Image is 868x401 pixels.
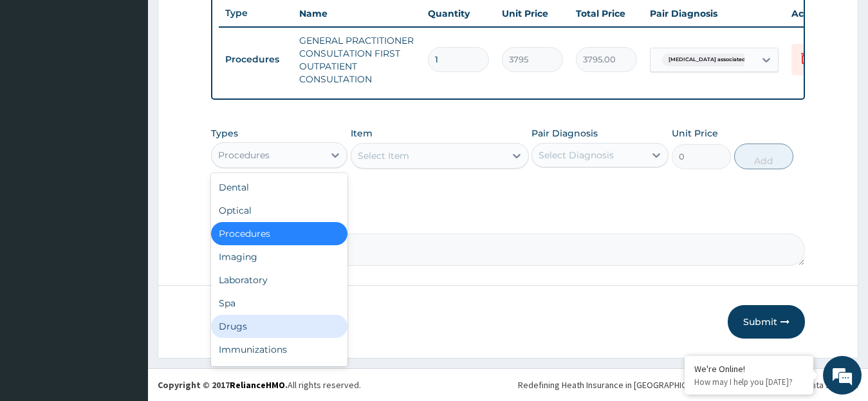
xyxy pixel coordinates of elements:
[293,28,421,92] td: GENERAL PRACTITIONER CONSULTATION FIRST OUTPATIENT CONSULTATION
[785,1,849,26] th: Actions
[643,1,785,26] th: Pair Diagnosis
[6,266,245,311] textarea: Type your message and hit 'Enter'
[672,127,718,140] label: Unit Price
[158,379,288,391] strong: Copyright © 2017 .
[218,149,270,162] div: Procedures
[531,127,598,140] label: Pair Diagnosis
[219,1,293,25] th: Type
[662,53,776,66] span: [MEDICAL_DATA] associated with he...
[421,1,495,26] th: Quantity
[734,144,793,169] button: Add
[211,268,348,292] div: Laboratory
[211,245,348,268] div: Imaging
[211,176,348,199] div: Dental
[358,149,409,162] div: Select Item
[211,292,348,315] div: Spa
[211,216,806,227] label: Comment
[75,119,178,249] span: We're online!
[518,378,858,391] div: Redefining Heath Insurance in [GEOGRAPHIC_DATA] using Telemedicine and Data Science!
[211,361,348,384] div: Others
[694,363,804,375] div: We're Online!
[148,368,868,401] footer: All rights reserved.
[211,6,242,37] div: Minimize live chat window
[495,1,569,26] th: Unit Price
[728,305,805,339] button: Submit
[230,379,285,391] a: RelianceHMO
[211,338,348,361] div: Immunizations
[211,222,348,245] div: Procedures
[24,64,52,97] img: d_794563401_company_1708531726252_794563401
[211,199,348,222] div: Optical
[351,127,373,140] label: Item
[694,377,804,387] p: How may I help you today?
[211,315,348,338] div: Drugs
[539,149,614,162] div: Select Diagnosis
[569,1,643,26] th: Total Price
[67,72,216,89] div: Chat with us now
[293,1,421,26] th: Name
[219,48,293,71] td: Procedures
[211,128,238,139] label: Types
